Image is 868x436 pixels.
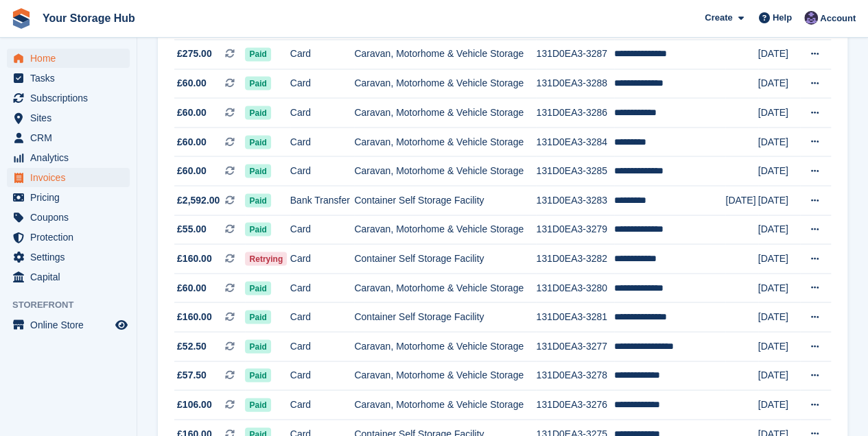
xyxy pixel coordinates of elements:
[290,156,355,186] td: Card
[354,156,536,186] td: Caravan, Motorhome & Vehicle Storage
[536,98,613,128] td: 131D0EA3-3286
[245,222,270,236] span: Paid
[820,12,856,25] span: Account
[290,244,355,274] td: Card
[177,75,207,90] span: £60.00
[804,11,818,25] img: Liam Beddard
[354,186,536,215] td: Container Self Storage Facility
[536,361,613,390] td: 131D0EA3-3278
[177,251,212,265] span: £160.00
[7,228,130,247] a: menu
[7,315,130,335] a: menu
[705,11,732,25] span: Create
[758,244,800,274] td: [DATE]
[290,127,355,156] td: Card
[177,163,207,178] span: £60.00
[536,186,613,215] td: 131D0EA3-3283
[354,98,536,128] td: Caravan, Motorhome & Vehicle Storage
[7,208,130,227] a: menu
[536,390,613,420] td: 131D0EA3-3276
[177,193,220,207] span: £2,592.00
[177,134,207,149] span: £60.00
[177,105,207,119] span: £60.00
[30,49,113,68] span: Home
[30,148,113,167] span: Analytics
[290,390,355,420] td: Card
[177,339,207,353] span: £52.50
[536,273,613,302] td: 131D0EA3-3280
[245,252,287,265] span: Retrying
[536,40,613,69] td: 131D0EA3-3287
[536,332,613,361] td: 131D0EA3-3277
[245,281,270,295] span: Paid
[354,273,536,302] td: Caravan, Motorhome & Vehicle Storage
[758,69,800,98] td: [DATE]
[7,168,130,187] a: menu
[354,361,536,390] td: Caravan, Motorhome & Vehicle Storage
[290,273,355,302] td: Card
[245,164,270,178] span: Paid
[354,127,536,156] td: Caravan, Motorhome & Vehicle Storage
[290,361,355,390] td: Card
[30,208,113,227] span: Coupons
[30,267,113,287] span: Capital
[354,332,536,361] td: Caravan, Motorhome & Vehicle Storage
[245,76,270,90] span: Paid
[354,244,536,274] td: Container Self Storage Facility
[536,156,613,186] td: 131D0EA3-3285
[7,247,130,267] a: menu
[7,128,130,147] a: menu
[177,397,212,411] span: £106.00
[536,302,613,332] td: 131D0EA3-3281
[354,302,536,332] td: Container Self Storage Facility
[758,156,800,186] td: [DATE]
[758,361,800,390] td: [DATE]
[245,135,270,149] span: Paid
[290,186,355,215] td: Bank Transfer
[177,309,212,324] span: £160.00
[354,69,536,98] td: Caravan, Motorhome & Vehicle Storage
[536,215,613,244] td: 131D0EA3-3279
[245,310,270,324] span: Paid
[773,11,792,25] span: Help
[113,317,130,333] a: Preview store
[7,69,130,88] a: menu
[354,390,536,420] td: Caravan, Motorhome & Vehicle Storage
[758,332,800,361] td: [DATE]
[177,221,207,236] span: £55.00
[7,188,130,207] a: menu
[758,302,800,332] td: [DATE]
[758,390,800,420] td: [DATE]
[11,8,32,29] img: stora-icon-8386f47178a22dfd0bd8f6a31ec36ba5ce8667c1dd55bd0f319d3a0aa187defe.svg
[245,398,270,411] span: Paid
[7,108,130,128] a: menu
[290,69,355,98] td: Card
[177,367,207,382] span: £57.50
[30,168,113,187] span: Invoices
[725,186,758,215] td: [DATE]
[177,47,212,61] span: £275.00
[245,47,270,61] span: Paid
[7,267,130,287] a: menu
[30,188,113,207] span: Pricing
[177,280,207,295] span: £60.00
[290,215,355,244] td: Card
[290,40,355,69] td: Card
[245,339,270,353] span: Paid
[290,302,355,332] td: Card
[536,244,613,274] td: 131D0EA3-3282
[758,127,800,156] td: [DATE]
[7,88,130,108] a: menu
[536,127,613,156] td: 131D0EA3-3284
[7,49,130,68] a: menu
[37,7,141,29] a: Your Storage Hub
[30,128,113,147] span: CRM
[758,40,800,69] td: [DATE]
[354,40,536,69] td: Caravan, Motorhome & Vehicle Storage
[290,98,355,128] td: Card
[536,69,613,98] td: 131D0EA3-3288
[30,228,113,247] span: Protection
[758,273,800,302] td: [DATE]
[30,315,113,335] span: Online Store
[290,332,355,361] td: Card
